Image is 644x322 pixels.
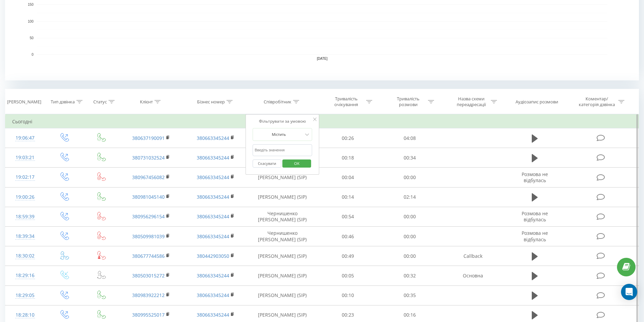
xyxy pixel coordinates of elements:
[317,207,379,226] td: 00:54
[253,118,312,125] div: Фільтрувати за умовою
[140,99,153,105] div: Клієнт
[12,191,38,204] div: 19:00:26
[12,230,38,243] div: 18:39:34
[248,187,317,207] td: [PERSON_NAME] (SIP)
[132,135,165,141] a: 380637190091
[132,292,165,298] a: 380983922212
[197,154,229,161] a: 380663345244
[287,158,306,169] span: OK
[197,99,225,105] div: Бізнес номер
[197,312,229,318] a: 380663345244
[7,99,41,105] div: [PERSON_NAME]
[379,207,441,226] td: 00:00
[621,284,637,300] div: Open Intercom Messenger
[132,233,165,240] a: 380509981039
[248,227,317,246] td: Чернишенко [PERSON_NAME] (SIP)
[390,96,426,107] div: Тривалість розмови
[253,159,281,168] button: Скасувати
[317,168,379,187] td: 00:04
[248,207,317,226] td: Чернишенко [PERSON_NAME] (SIP)
[197,213,229,220] a: 380663345244
[197,174,229,180] a: 380663345244
[522,210,548,223] span: Розмова не відбулась
[379,128,441,148] td: 04:08
[197,292,229,298] a: 380663345244
[522,171,548,183] span: Розмова не відбулась
[51,99,75,105] div: Тип дзвінка
[577,96,617,107] div: Коментар/категорія дзвінка
[248,266,317,286] td: [PERSON_NAME] (SIP)
[379,227,441,246] td: 00:00
[197,194,229,200] a: 380663345244
[317,246,379,266] td: 00:49
[132,253,165,259] a: 380677744586
[12,308,38,322] div: 18:28:10
[522,230,548,242] span: Розмова не відбулась
[248,246,317,266] td: [PERSON_NAME] (SIP)
[440,266,505,286] td: Основна
[317,286,379,305] td: 00:10
[264,99,291,105] div: Співробітник
[12,269,38,282] div: 18:29:16
[12,151,38,164] div: 19:03:21
[453,96,489,107] div: Назва схеми переадресації
[132,272,165,279] a: 380503015272
[248,286,317,305] td: [PERSON_NAME] (SIP)
[379,187,441,207] td: 02:14
[379,266,441,286] td: 00:32
[317,128,379,148] td: 00:26
[317,187,379,207] td: 00:14
[317,266,379,286] td: 00:05
[379,168,441,187] td: 00:00
[5,115,639,128] td: Сьогодні
[197,135,229,141] a: 380663345244
[440,246,505,266] td: Callback
[282,159,311,168] button: OK
[317,227,379,246] td: 00:46
[317,57,328,60] text: [DATE]
[197,272,229,279] a: 380663345244
[12,131,38,145] div: 19:06:47
[132,154,165,161] a: 380731032524
[516,99,558,105] div: Аудіозапис розмови
[379,148,441,168] td: 00:34
[253,144,312,156] input: Введіть значення
[379,246,441,266] td: 00:00
[28,20,33,23] text: 100
[248,168,317,187] td: [PERSON_NAME] (SIP)
[31,53,33,56] text: 0
[28,3,33,7] text: 150
[379,286,441,305] td: 00:35
[197,253,229,259] a: 380442903050
[12,210,38,223] div: 18:59:39
[317,148,379,168] td: 00:18
[132,194,165,200] a: 380981045140
[30,36,34,40] text: 50
[132,312,165,318] a: 380995525017
[132,174,165,180] a: 380967456082
[328,96,364,107] div: Тривалість очікування
[132,213,165,220] a: 380956296154
[12,289,38,302] div: 18:29:05
[12,171,38,184] div: 19:02:17
[12,249,38,263] div: 18:30:02
[197,233,229,240] a: 380663345244
[93,99,107,105] div: Статус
